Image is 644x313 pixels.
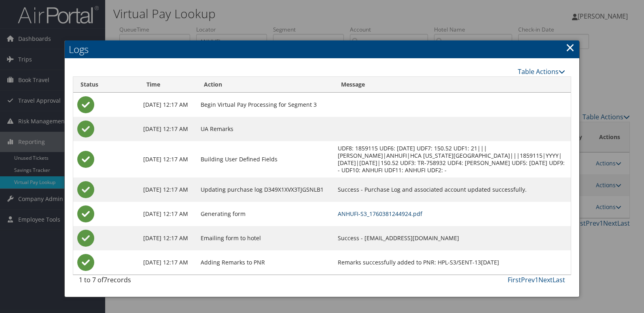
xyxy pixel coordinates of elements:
[139,202,197,226] td: [DATE] 12:17 AM
[553,275,565,284] a: Last
[197,141,334,178] td: Building User Defined Fields
[197,250,334,275] td: Adding Remarks to PNR
[566,39,575,55] a: Close
[139,77,197,93] th: Time: activate to sort column ascending
[334,226,570,250] td: Success - [EMAIL_ADDRESS][DOMAIN_NAME]
[535,275,538,284] a: 1
[334,178,570,202] td: Success - Purchase Log and associated account updated successfully.
[334,77,570,93] th: Message: activate to sort column ascending
[197,77,334,93] th: Action: activate to sort column ascending
[197,93,334,117] td: Begin Virtual Pay Processing for Segment 3
[139,250,197,275] td: [DATE] 12:17 AM
[139,226,197,250] td: [DATE] 12:17 AM
[518,67,565,76] a: Table Actions
[197,117,334,141] td: UA Remarks
[73,77,139,93] th: Status: activate to sort column ascending
[197,226,334,250] td: Emailing form to hotel
[197,178,334,202] td: Updating purchase log D349X1XVX3TJGSNLB1
[521,275,535,284] a: Prev
[139,93,197,117] td: [DATE] 12:17 AM
[104,275,107,284] span: 7
[65,40,579,58] h2: Logs
[338,210,422,218] a: ANHUFI-S3_1760381244924.pdf
[334,141,570,178] td: UDF8: 1859115 UDF6: [DATE] UDF7: 150.52 UDF1: 21|||[PERSON_NAME]|ANHUFI|HCA [US_STATE][GEOGRAPHIC...
[139,141,197,178] td: [DATE] 12:17 AM
[139,117,197,141] td: [DATE] 12:17 AM
[538,275,553,284] a: Next
[139,178,197,202] td: [DATE] 12:17 AM
[508,275,521,284] a: First
[79,275,191,289] div: 1 to 7 of records
[334,250,570,275] td: Remarks successfully added to PNR: HPL-S3/SENT-13[DATE]
[197,202,334,226] td: Generating form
